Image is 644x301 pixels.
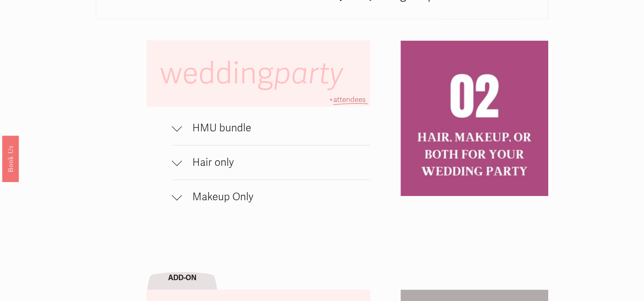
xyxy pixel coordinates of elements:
span: Makeup Only [182,190,371,203]
span: Hair only [182,156,371,169]
em: party [274,55,343,92]
strong: ADD-ON [168,273,197,282]
span: attendees [333,95,366,104]
span: + [329,95,333,104]
span: HMU bundle [182,122,371,134]
a: Book Us [2,136,19,182]
button: Hair only [172,145,371,179]
button: Makeup Only [172,180,371,214]
button: HMU bundle [172,111,371,145]
span: wedding [160,55,350,92]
